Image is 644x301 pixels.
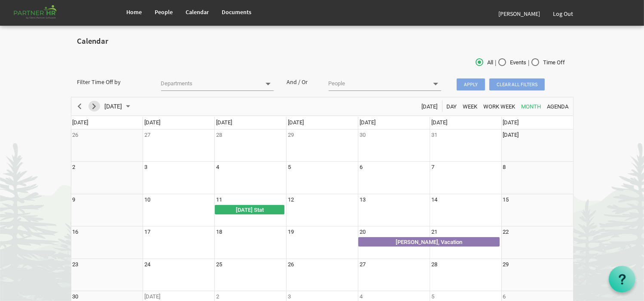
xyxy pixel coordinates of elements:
[531,59,565,66] span: Time Off
[77,37,567,46] h2: Calendar
[503,119,519,126] span: [DATE]
[288,163,291,172] div: Wednesday, November 5, 2025
[127,8,142,16] span: Home
[521,101,542,112] span: Month
[288,228,294,236] div: Wednesday, November 19, 2025
[144,196,150,204] div: Monday, November 10, 2025
[431,228,437,236] div: Friday, November 21, 2025
[74,101,85,111] button: Previous
[489,78,545,90] span: Clear all filters
[421,101,439,112] span: [DATE]
[360,292,363,301] div: Thursday, December 4, 2025
[547,2,580,26] a: Log Out
[144,131,150,139] div: Monday, October 27, 2025
[503,196,509,204] div: Saturday, November 15, 2025
[73,119,89,126] span: [DATE]
[358,237,500,247] div: Holly Kleban, Vacation Begin From Thursday, November 20, 2025 at 12:00:00 AM GMT-08:00 Ends At Fr...
[406,57,574,69] div: | |
[144,163,147,172] div: Monday, November 3, 2025
[329,78,428,90] input: People
[462,101,479,112] span: Week
[216,131,222,139] div: Tuesday, October 28, 2025
[492,2,547,26] a: [PERSON_NAME]
[73,163,76,172] div: Sunday, November 2, 2025
[457,78,485,90] span: Apply
[87,97,102,115] div: next period
[216,119,232,126] span: [DATE]
[431,292,434,301] div: Friday, December 5, 2025
[476,59,494,66] span: All
[431,260,437,269] div: Friday, November 28, 2025
[216,163,219,172] div: Tuesday, November 4, 2025
[73,131,79,139] div: Sunday, October 26, 2025
[360,119,375,126] span: [DATE]
[461,101,479,111] button: Week
[104,101,123,112] span: [DATE]
[503,228,509,236] div: Saturday, November 22, 2025
[280,78,322,86] div: And / Or
[288,119,304,126] span: [DATE]
[155,8,173,16] span: People
[445,101,458,111] button: Day
[483,101,516,112] span: Work Week
[503,163,506,172] div: Saturday, November 8, 2025
[216,228,222,236] div: Tuesday, November 18, 2025
[288,131,294,139] div: Wednesday, October 29, 2025
[144,292,160,301] div: Monday, December 1, 2025
[503,292,506,301] div: Saturday, December 6, 2025
[360,228,366,236] div: Thursday, November 20, 2025
[360,196,366,204] div: Thursday, November 13, 2025
[288,260,294,269] div: Wednesday, November 26, 2025
[144,228,150,236] div: Monday, November 17, 2025
[498,59,527,66] span: Events
[359,238,499,246] div: [PERSON_NAME], Vacation
[546,101,570,112] span: Agenda
[216,196,222,204] div: Tuesday, November 11, 2025
[73,228,79,236] div: Sunday, November 16, 2025
[216,260,222,269] div: Tuesday, November 25, 2025
[71,78,155,86] div: Filter Time Off by
[186,8,209,16] span: Calendar
[73,292,79,301] div: Sunday, November 30, 2025
[288,292,291,301] div: Wednesday, December 3, 2025
[73,260,79,269] div: Sunday, November 23, 2025
[222,8,252,16] span: Documents
[103,101,134,111] button: October 2025
[73,196,76,204] div: Sunday, November 9, 2025
[215,205,284,214] div: Remembrance Day Stat Begin From Tuesday, November 11, 2025 at 12:00:00 AM GMT-08:00 Ends At Wedne...
[360,131,366,139] div: Thursday, October 30, 2025
[431,196,437,204] div: Friday, November 14, 2025
[420,101,439,111] button: Today
[360,163,363,172] div: Thursday, November 6, 2025
[73,97,87,115] div: previous period
[144,119,160,126] span: [DATE]
[431,163,434,172] div: Friday, November 7, 2025
[503,260,509,269] div: Saturday, November 29, 2025
[520,101,543,111] button: Month
[446,101,458,112] span: Day
[546,101,570,111] button: Agenda
[360,260,366,269] div: Thursday, November 27, 2025
[482,101,517,111] button: Work Week
[216,292,219,301] div: Tuesday, December 2, 2025
[102,97,136,115] div: November 2025
[215,205,284,214] div: [DATE] Stat
[503,131,519,139] div: Saturday, November 1, 2025
[89,101,100,111] button: Next
[431,119,447,126] span: [DATE]
[431,131,437,139] div: Friday, October 31, 2025
[288,196,294,204] div: Wednesday, November 12, 2025
[144,260,150,269] div: Monday, November 24, 2025
[161,78,260,90] input: Departments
